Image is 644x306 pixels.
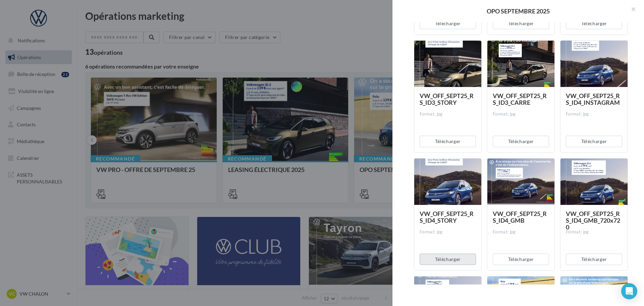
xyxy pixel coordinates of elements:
[566,254,622,265] button: Télécharger
[420,210,474,224] span: VW_OFF_SEPT25_RS_ID4_STORY
[621,283,637,299] div: Open Intercom Messenger
[493,111,549,117] div: Format: jpg
[566,229,622,235] div: Format: jpg
[493,254,549,265] button: Télécharger
[420,18,476,29] button: Télécharger
[420,229,476,235] div: Format: jpg
[566,111,622,117] div: Format: jpg
[566,210,620,231] span: VW_OFF_SEPT25_RS_ID4_GMB_720x720
[493,18,549,29] button: Télécharger
[493,92,547,106] span: VW_OFF_SEPT25_RS_ID3_CARRE
[493,210,547,224] span: VW_OFF_SEPT25_RS_ID4_GMB
[493,229,549,235] div: Format: jpg
[403,8,633,14] div: OPO SEPTEMBRE 2025
[566,136,622,147] button: Télécharger
[493,136,549,147] button: Télécharger
[420,111,476,117] div: Format: jpg
[420,92,474,106] span: VW_OFF_SEPT25_RS_ID3_STORY
[420,136,476,147] button: Télécharger
[566,92,620,106] span: VW_OFF_SEPT25_RS_ID4_INSTAGRAM
[420,254,476,265] button: Télécharger
[566,18,622,29] button: Télécharger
